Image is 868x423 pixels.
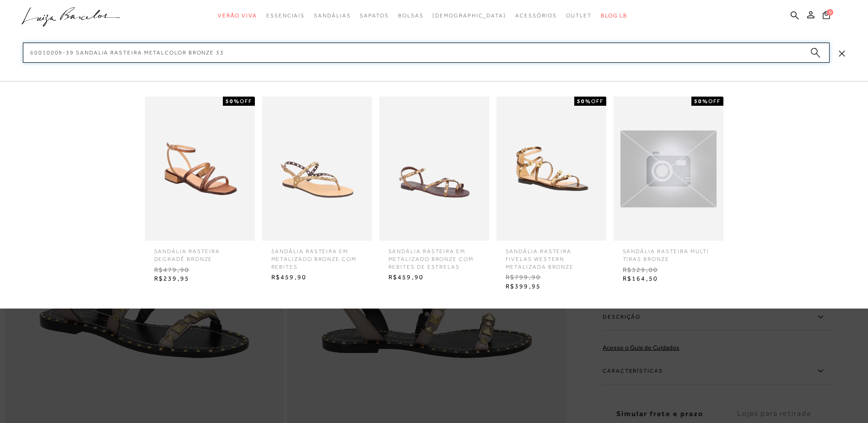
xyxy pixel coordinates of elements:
[314,7,350,24] a: categoryNavScreenReaderText
[226,98,240,104] strong: 50%
[515,12,557,19] span: Acessórios
[820,10,833,22] button: 0
[266,12,305,19] span: Essenciais
[614,130,723,207] img: Sandália rasteira multi tiras bronze
[432,7,506,24] a: noSubCategoriesText
[314,12,350,19] span: Sandálias
[377,97,491,284] a: SANDÁLIA RASTEIRA EM METALIZADO BRONZE COM REBITES DE ESTRELAS SANDÁLIA RASTEIRA EM METALIZADO BR...
[499,280,604,293] span: R$399,95
[611,97,726,286] a: Sandália rasteira multi tiras bronze 50%OFF Sandália rasteira multi tiras bronze R$329,00 R$164,50
[515,7,557,24] a: categoryNavScreenReaderText
[577,98,591,104] strong: 50%
[398,7,424,24] a: categoryNavScreenReaderText
[499,271,604,284] span: R$799,90
[360,7,388,24] a: categoryNavScreenReaderText
[496,97,606,241] img: Sandália rasteira fivelas western metalizada bronze
[260,97,374,284] a: SANDÁLIA RASTEIRA EM METALIZADO BRONZE COM REBITES SANDÁLIA RASTEIRA EM METALIZADO BRONZE COM REB...
[432,12,506,19] span: [DEMOGRAPHIC_DATA]
[218,7,257,24] a: categoryNavScreenReaderText
[147,272,253,286] span: R$239,95
[601,12,627,19] span: BLOG LB
[616,272,721,286] span: R$164,50
[494,97,609,293] a: Sandália rasteira fivelas western metalizada bronze 50%OFF Sandália rasteira fivelas western meta...
[147,241,253,263] span: SANDÁLIA RASTEIRA DEGRADÊ BRONZE
[398,12,424,19] span: Bolsas
[566,12,592,19] span: Outlet
[382,271,487,284] span: R$459,90
[379,97,489,241] img: SANDÁLIA RASTEIRA EM METALIZADO BRONZE COM REBITES DE ESTRELAS
[827,9,833,16] span: 0
[145,97,255,241] img: SANDÁLIA RASTEIRA DEGRADÊ BRONZE
[218,12,257,19] span: Verão Viva
[264,271,370,284] span: R$459,90
[616,241,721,263] span: Sandália rasteira multi tiras bronze
[499,241,604,271] span: Sandália rasteira fivelas western metalizada bronze
[23,43,830,63] input: Buscar.
[266,7,305,24] a: categoryNavScreenReaderText
[694,98,708,104] strong: 50%
[382,241,487,271] span: SANDÁLIA RASTEIRA EM METALIZADO BRONZE COM REBITES DE ESTRELAS
[264,241,370,271] span: SANDÁLIA RASTEIRA EM METALIZADO BRONZE COM REBITES
[566,7,592,24] a: categoryNavScreenReaderText
[240,98,252,104] span: OFF
[360,12,388,19] span: Sapatos
[591,98,604,104] span: OFF
[708,98,721,104] span: OFF
[601,7,627,24] a: BLOG LB
[262,97,372,241] img: SANDÁLIA RASTEIRA EM METALIZADO BRONZE COM REBITES
[616,263,721,277] span: R$329,00
[147,263,253,277] span: R$479,90
[143,97,257,286] a: SANDÁLIA RASTEIRA DEGRADÊ BRONZE 50%OFF SANDÁLIA RASTEIRA DEGRADÊ BRONZE R$479,90 R$239,95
